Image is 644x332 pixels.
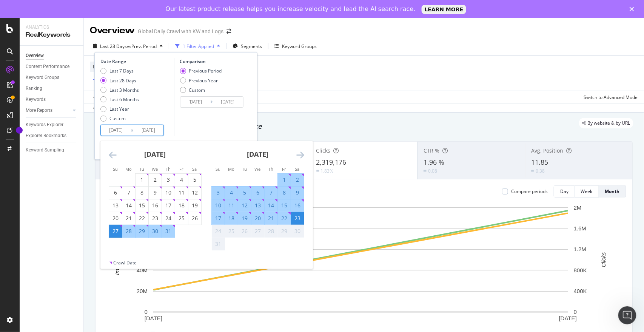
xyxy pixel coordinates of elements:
span: 1.96 % [424,158,444,167]
text: 1.2M [574,246,586,253]
td: Selected. Thursday, August 7, 2025 [265,186,278,199]
div: 6 [251,189,264,196]
td: Selected. Monday, July 28, 2025 [122,225,136,238]
small: Sa [295,166,300,172]
td: Choose Thursday, July 10, 2025 as your check-in date. It’s available. [162,186,175,199]
button: Segments [230,40,265,52]
small: We [152,166,158,172]
small: Th [268,166,273,172]
small: Mo [228,166,234,172]
text: 400K [574,288,587,294]
div: Previous Year [180,77,222,84]
div: Move backward to switch to the previous month. [109,150,117,160]
span: Avg. Position [531,147,563,154]
div: 17 [212,215,225,222]
div: Close [630,7,637,11]
span: vs Prev. Period [127,43,157,49]
img: Equal [424,170,427,172]
div: Day [560,188,569,195]
div: arrow-right-arrow-left [226,29,231,34]
td: Selected. Friday, August 8, 2025 [278,186,291,199]
button: Keyword Groups [271,40,320,52]
td: Not available. Saturday, August 30, 2025 [291,225,304,238]
div: 12 [188,189,201,196]
input: Start Date [101,125,131,136]
div: 25 [225,227,238,235]
div: Content Performance [26,63,69,71]
span: 2,319,176 [316,158,347,167]
td: Selected. Sunday, August 3, 2025 [212,186,225,199]
td: Choose Thursday, July 24, 2025 as your check-in date. It’s available. [162,212,175,225]
div: Last 7 Days [109,68,134,74]
div: Keyword Groups [282,43,317,49]
td: Selected. Friday, August 15, 2025 [278,199,291,212]
td: Selected. Wednesday, July 30, 2025 [149,225,162,238]
td: Selected. Monday, August 11, 2025 [225,199,238,212]
span: 11.85 [531,158,548,167]
div: Custom [189,87,205,93]
td: Choose Saturday, July 19, 2025 as your check-in date. It’s available. [188,199,202,212]
text: 800K [574,267,587,273]
div: 18 [225,215,238,222]
td: Selected. Tuesday, July 29, 2025 [136,225,149,238]
td: Selected. Saturday, August 9, 2025 [291,186,304,199]
a: Keywords [26,96,78,103]
div: 27 [251,227,264,235]
button: Day [554,185,575,198]
td: Selected. Tuesday, August 5, 2025 [238,186,251,199]
div: 11 [175,189,188,196]
td: Selected. Saturday, August 2, 2025 [291,173,304,186]
div: 2 [149,176,162,184]
text: 0 [574,309,577,315]
div: 11 [225,202,238,209]
td: Selected. Sunday, August 17, 2025 [212,212,225,225]
div: 26 [188,215,201,222]
td: Selected. Tuesday, August 19, 2025 [238,212,251,225]
td: Choose Tuesday, July 1, 2025 as your check-in date. It’s available. [136,173,149,186]
a: Ranking [26,85,78,93]
div: Overview [90,24,135,37]
div: Custom [100,115,139,122]
div: 19 [238,215,251,222]
div: 13 [251,202,264,209]
div: Last 7 Days [100,68,139,74]
td: Selected. Wednesday, August 6, 2025 [251,186,265,199]
td: Not available. Tuesday, August 26, 2025 [238,225,251,238]
div: 2 [291,176,304,184]
img: Equal [531,170,534,172]
span: Segments [241,43,262,49]
div: Ranking [26,85,42,93]
td: Not available. Monday, August 25, 2025 [225,225,238,238]
a: Content Performance [26,63,78,71]
button: Switch to Advanced Mode [581,91,638,103]
div: 29 [278,227,291,235]
div: Keyword Groups [26,74,59,82]
small: Fr [282,166,286,172]
td: Choose Saturday, July 5, 2025 as your check-in date. It’s available. [188,173,202,186]
td: Choose Wednesday, July 23, 2025 as your check-in date. It’s available. [149,212,162,225]
div: Date Range [100,58,172,65]
strong: [DATE] [145,150,166,159]
div: Last Year [100,106,139,112]
div: 1 Filter Applied [183,43,214,49]
text: 1.6M [574,225,586,232]
div: 16 [149,202,162,209]
div: 7 [265,189,277,196]
div: 17 [162,202,175,209]
td: Choose Wednesday, July 9, 2025 as your check-in date. It’s available. [149,186,162,199]
div: Custom [180,87,222,93]
div: Month [605,188,620,195]
small: Tu [139,166,144,172]
td: Selected. Tuesday, August 12, 2025 [238,199,251,212]
div: Last 3 Months [100,87,139,93]
span: Clicks [316,147,331,154]
div: Last 28 Days [100,77,139,84]
span: Device [93,63,107,70]
div: 5 [238,189,251,196]
small: Sa [193,166,197,172]
button: Month [599,185,626,198]
div: 4 [225,189,238,196]
td: Choose Tuesday, July 15, 2025 as your check-in date. It’s available. [136,199,149,212]
a: LEARN MORE [422,5,467,14]
img: Equal [316,170,319,172]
